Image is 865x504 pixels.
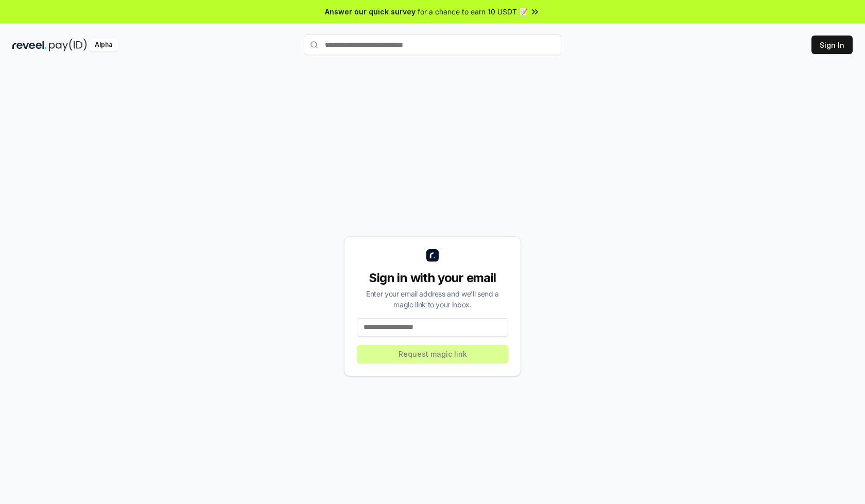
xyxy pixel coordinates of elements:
[89,39,118,51] div: Alpha
[357,270,508,286] div: Sign in with your email
[49,39,87,51] img: pay_id
[418,6,528,17] span: for a chance to earn 10 USDT 📝
[811,36,853,54] button: Sign In
[357,288,508,310] div: Enter your email address and we’ll send a magic link to your inbox.
[325,6,416,17] span: Answer our quick survey
[426,249,439,262] img: logo_small
[12,39,47,51] img: reveel_dark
